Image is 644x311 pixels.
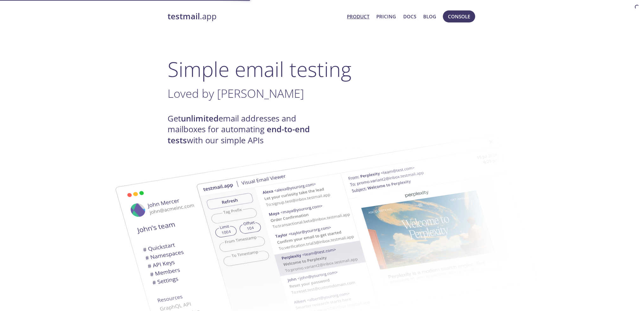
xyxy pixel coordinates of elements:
a: Product [347,12,369,21]
span: Loved by [PERSON_NAME] [168,85,304,101]
strong: unlimited [181,113,219,124]
a: Pricing [376,12,396,21]
strong: end-to-end tests [168,124,310,146]
a: Blog [423,12,436,21]
span: Console [448,12,470,21]
strong: testmail [168,11,200,22]
h4: Get email addresses and mailboxes for automating with our simple APIs [168,113,322,146]
button: Console [443,10,475,22]
a: testmail.app [168,11,342,22]
a: Docs [403,12,416,21]
h1: Simple email testing [168,57,477,81]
